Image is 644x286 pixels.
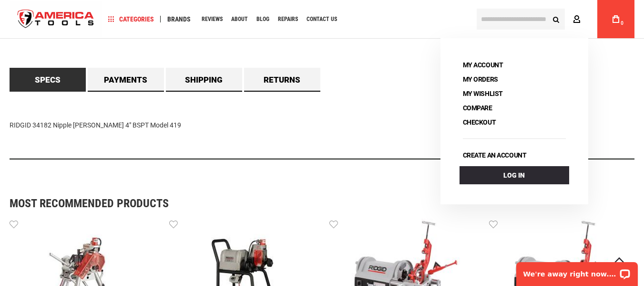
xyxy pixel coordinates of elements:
a: Repairs [274,13,302,26]
a: Specs [10,68,86,92]
button: Search [547,10,565,28]
a: Brands [163,13,195,26]
a: Contact Us [302,13,341,26]
a: Shipping [166,68,242,92]
span: 0 [621,21,624,26]
div: RIDGID 34182 Nipple [PERSON_NAME] 4" BSPT Model 419 [10,92,634,159]
a: Checkout [460,116,500,129]
iframe: LiveChat chat widget [510,256,644,286]
a: Blog [252,13,274,26]
a: Payments [88,68,164,92]
img: America Tools [10,1,102,37]
a: My Orders [460,73,501,86]
a: Returns [244,68,320,92]
span: Repairs [278,16,298,22]
a: Reviews [197,13,227,26]
a: Compare [460,101,496,115]
span: Blog [256,16,269,22]
span: Reviews [202,16,223,22]
span: Categories [108,16,154,22]
a: My Account [460,58,507,72]
a: Create an account [460,148,530,162]
a: store logo [10,1,102,37]
a: Log In [460,166,569,184]
span: Contact Us [307,16,337,22]
a: About [227,13,252,26]
span: Brands [167,16,191,22]
a: My Wishlist [460,87,506,100]
strong: Most Recommended Products [10,198,601,209]
a: Categories [104,13,158,26]
span: About [231,16,248,22]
